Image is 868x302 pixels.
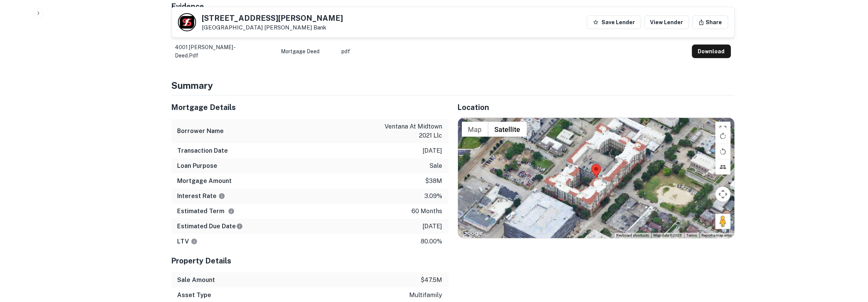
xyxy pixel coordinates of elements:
[202,24,343,31] p: [GEOGRAPHIC_DATA]
[202,14,343,22] h5: [STREET_ADDRESS][PERSON_NAME]
[265,24,327,31] a: [PERSON_NAME] Bank
[692,45,731,58] button: Download
[654,233,682,237] span: Map data ©2025
[423,222,443,231] p: [DATE]
[178,276,215,285] h6: Sale Amount
[430,161,443,170] p: sale
[715,187,731,202] button: Map camera controls
[830,242,868,278] iframe: Chat Widget
[425,177,443,186] p: $38m
[458,102,735,113] h5: Location
[462,122,488,137] button: Show street map
[644,15,689,29] a: View Lender
[178,127,224,136] h6: Borrower Name
[171,1,204,12] h5: Evidence
[277,39,338,63] td: Mortgage Deed
[460,228,485,238] a: Open this area in Google Maps (opens a new window)
[178,207,235,216] h6: Estimated Term
[178,177,232,186] h6: Mortgage Amount
[171,255,449,266] h5: Property Details
[715,129,731,144] button: Rotate map clockwise
[425,192,443,201] p: 3.09%
[715,122,731,137] button: Toggle fullscreen view
[178,237,198,246] h6: LTV
[687,233,697,237] a: Terms (opens in new tab)
[374,122,443,140] p: ventana at midtown 2021 llc
[587,15,641,29] button: Save Lender
[692,15,728,29] button: Share
[421,237,443,246] p: 80.00%
[423,146,443,155] p: [DATE]
[421,276,443,285] p: $47.5m
[171,39,277,63] td: 4001 [PERSON_NAME] - deed.pdf
[218,193,225,200] svg: The interest rates displayed on the website are for informational purposes only and may be report...
[171,102,449,113] h5: Mortgage Details
[412,207,443,216] p: 60 months
[410,291,443,300] p: multifamily
[178,161,218,170] h6: Loan Purpose
[617,233,649,238] button: Keyboard shortcuts
[715,160,731,175] button: Tilt map
[178,222,243,231] h6: Estimated Due Date
[178,192,225,201] h6: Interest Rate
[460,228,485,238] img: Google
[715,144,731,159] button: Rotate map counterclockwise
[236,223,243,230] svg: Estimate is based on a standard schedule for this type of loan.
[178,291,212,300] h6: Asset Type
[178,146,228,155] h6: Transaction Date
[191,238,198,245] svg: LTVs displayed on the website are for informational purposes only and may be reported incorrectly...
[702,233,732,237] a: Report a map error
[228,208,235,215] svg: Term is based on a standard schedule for this type of loan.
[171,79,735,92] h4: Summary
[171,18,735,60] div: scrollable content
[338,39,688,63] td: pdf
[488,122,527,137] button: Show satellite imagery
[715,214,731,229] button: Drag Pegman onto the map to open Street View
